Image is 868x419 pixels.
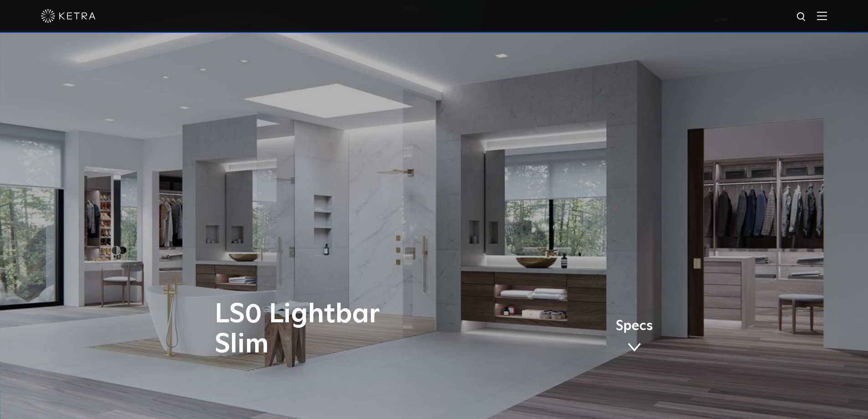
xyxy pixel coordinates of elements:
[41,9,96,23] img: ketra-logo-2019-white
[817,11,827,20] img: Hamburger%20Nav.svg
[796,11,807,23] img: search icon
[215,300,472,360] h1: LS0 Lightbar Slim
[616,320,653,355] a: Specs
[616,320,653,333] span: Specs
